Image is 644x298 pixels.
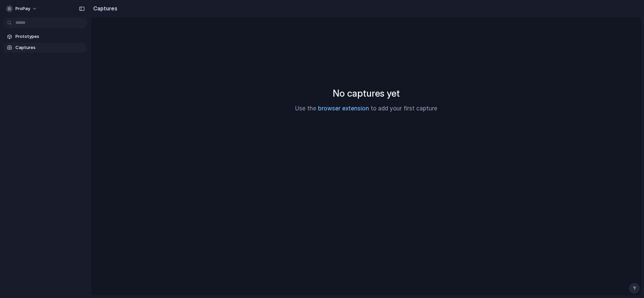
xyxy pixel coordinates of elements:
[333,86,400,100] h2: No captures yet
[318,105,369,112] a: browser extension
[295,104,437,113] p: Use the to add your first capture
[3,32,87,42] a: Prototypes
[15,5,30,12] span: ProPay
[15,44,85,51] span: Captures
[91,4,117,12] h2: Captures
[3,3,41,14] button: ProPay
[15,33,85,40] span: Prototypes
[3,43,87,53] a: Captures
